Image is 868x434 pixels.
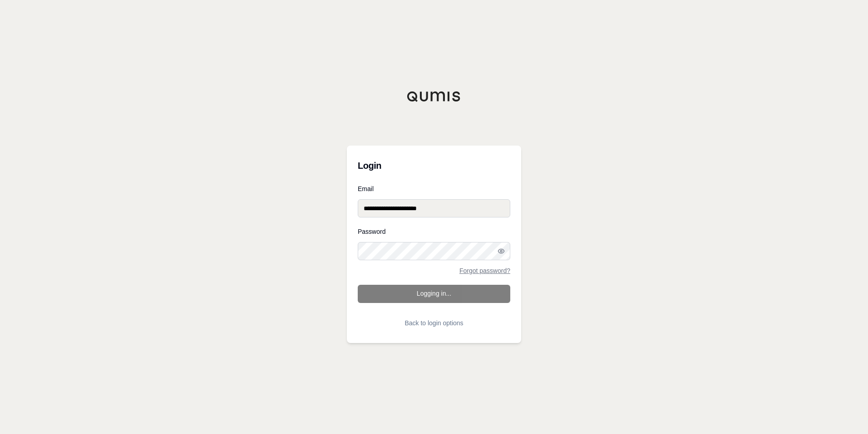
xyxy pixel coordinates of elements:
h3: Login [358,156,510,175]
a: Forgot password? [459,267,510,274]
img: Qumis [407,91,461,102]
label: Email [358,186,510,192]
label: Password [358,228,510,235]
button: Back to login options [358,314,510,332]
